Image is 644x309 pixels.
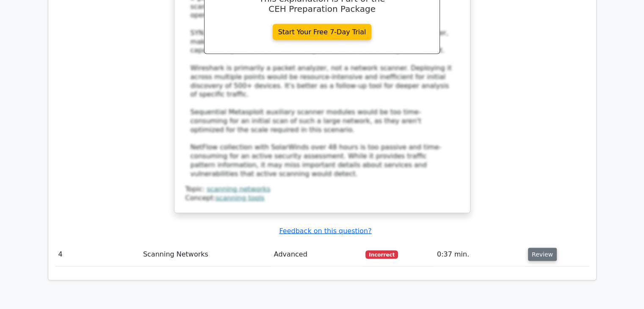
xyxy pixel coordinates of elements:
[55,243,140,267] td: 4
[365,251,398,259] span: Incorrect
[207,185,270,193] a: scanning networks
[273,24,372,40] a: Start Your Free 7-Day Trial
[528,248,557,261] button: Review
[216,194,265,202] a: scanning tools
[185,185,459,194] div: Topic:
[140,243,271,267] td: Scanning Networks
[185,194,459,203] div: Concept:
[271,243,362,267] td: Advanced
[279,227,371,235] a: Feedback on this question?
[434,243,525,267] td: 0:37 min.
